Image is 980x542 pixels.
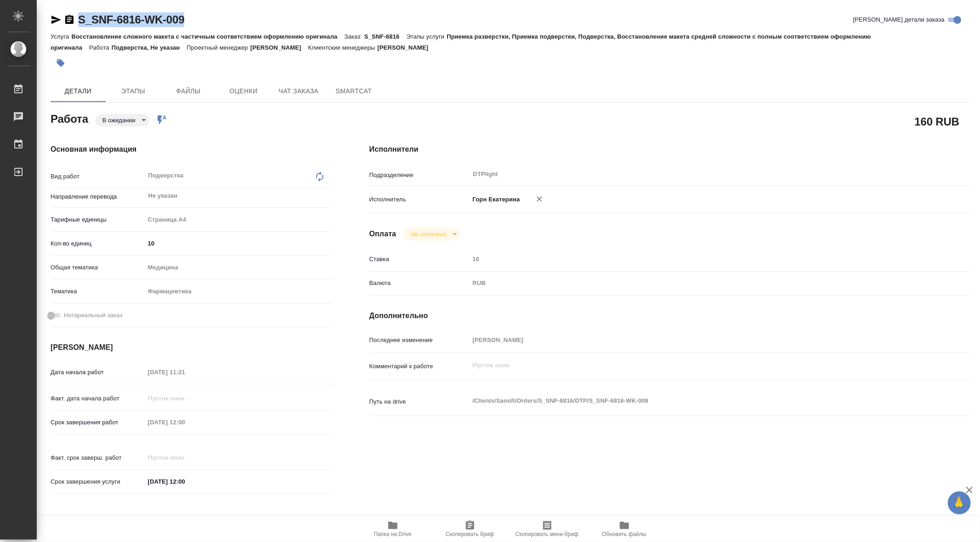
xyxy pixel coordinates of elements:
span: Обновить файлы [602,531,646,537]
p: Дата начала работ [51,368,145,377]
p: Кол-во единиц [51,239,145,248]
p: Исполнитель [369,195,470,204]
p: Восстановление сложного макета с частичным соответствием оформлению оригинала [71,33,344,40]
span: Нотариальный заказ [64,311,122,320]
a: S_SNF-6816-WK-009 [78,13,184,26]
button: Удалить исполнителя [529,189,549,209]
span: Этапы [111,86,155,97]
p: Проектный менеджер [187,44,250,51]
input: Пустое поле [145,392,225,405]
input: ✎ Введи что-нибудь [145,475,225,488]
h2: Работа [51,110,88,126]
span: Чат заказа [277,86,321,97]
input: Пустое поле [470,333,920,347]
span: 🙏 [952,493,967,513]
p: Горн Екатерина [470,195,520,204]
div: RUB [470,275,920,291]
h4: Оплата [369,228,397,240]
p: Заказ: [345,33,364,40]
h4: [PERSON_NAME] [51,342,333,353]
p: Вид работ [51,172,145,181]
input: Пустое поле [145,451,225,464]
div: В ожидании [95,114,149,126]
p: [PERSON_NAME] [377,44,435,51]
p: [PERSON_NAME] [250,44,308,51]
button: Скопировать мини-бриф [509,516,586,542]
input: Пустое поле [145,416,225,429]
span: Папка на Drive [374,531,412,537]
p: Путь на drive [369,397,470,406]
p: Этапы услуги [407,33,447,40]
p: Срок завершения работ [51,418,145,427]
span: SmartCat [332,86,376,97]
p: Тематика [51,287,145,296]
button: 🙏 [948,491,971,514]
h4: Основная информация [51,144,333,155]
div: Страница А4 [145,212,333,228]
button: Скопировать ссылку [64,14,75,25]
p: Работа [89,44,112,51]
p: Срок завершения услуги [51,477,145,486]
p: Услуга [51,33,71,40]
button: В ожидании [100,116,138,124]
input: Пустое поле [470,252,920,266]
p: Факт. дата начала работ [51,394,145,403]
p: Приемка разверстки, Приемка подверстки, Подверстка, Восстановление макета средней сложности с пол... [51,33,871,51]
button: Папка на Drive [354,516,431,542]
p: Тарифные единицы [51,215,145,224]
span: Оценки [221,86,266,97]
button: Не оплачена [408,230,449,238]
p: Последнее изменение [369,336,470,345]
p: Валюта [369,279,470,288]
p: Ставка [369,255,470,264]
input: ✎ Введи что-нибудь [145,237,333,250]
textarea: /Clients/Sanofi/Orders/S_SNF-6816/DTP/S_SNF-6816-WK-009 [470,393,920,409]
button: Добавить тэг [51,53,71,73]
p: S_SNF-6816 [364,33,407,40]
button: Обновить файлы [586,516,663,542]
p: Клиентские менеджеры [308,44,378,51]
p: Подразделение [369,171,470,180]
p: Общая тематика [51,263,145,272]
span: [PERSON_NAME] детали заказа [853,15,945,24]
span: Скопировать мини-бриф [515,531,578,537]
span: Детали [56,86,100,97]
input: Пустое поле [145,365,225,379]
span: Файлы [166,86,210,97]
div: Медицина [145,260,333,275]
div: В ожидании [403,228,460,240]
h4: Дополнительно [369,310,970,321]
button: Скопировать ссылку для ЯМессенджера [51,14,62,25]
h4: Исполнители [369,144,970,155]
div: Фармацевтика [145,284,333,299]
p: Факт. срок заверш. работ [51,453,145,462]
h2: 160 RUB [915,114,959,129]
p: Подверстка, Не указан [112,44,187,51]
span: Скопировать бриф [446,531,494,537]
button: Скопировать бриф [431,516,509,542]
p: Комментарий к работе [369,362,470,371]
p: Направление перевода [51,192,145,201]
